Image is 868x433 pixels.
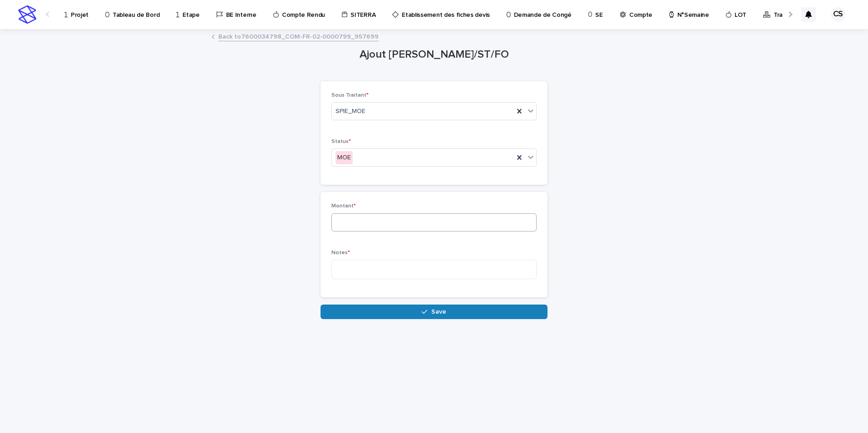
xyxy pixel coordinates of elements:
[18,5,36,24] img: stacker-logo-s-only.png
[831,7,845,22] div: CS
[218,31,379,41] a: Back to7600034798_COM-FR-02-0000799_957699
[331,93,369,98] span: Sous Traitant
[331,203,356,209] span: Montant
[335,151,353,164] div: MOE
[331,139,351,144] span: Status
[321,48,547,61] h1: Ajout [PERSON_NAME]/ST/FO
[321,305,547,319] button: Save
[335,107,365,116] span: SPIE_MOE
[331,250,350,256] span: Notes
[431,309,446,315] span: Save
